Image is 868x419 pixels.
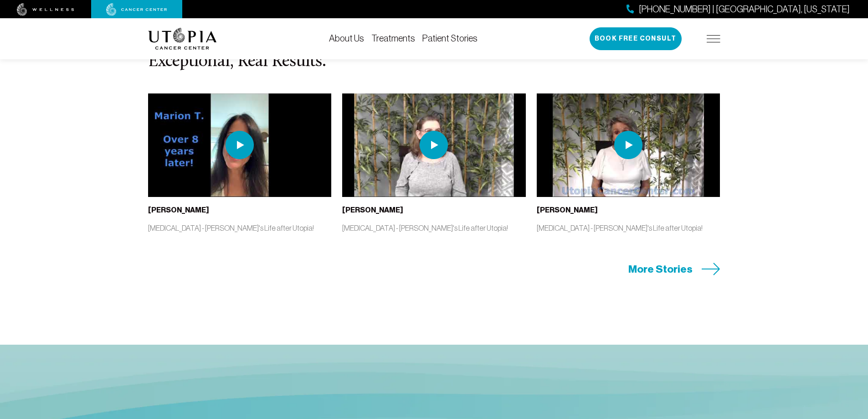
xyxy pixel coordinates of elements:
p: [MEDICAL_DATA] - [PERSON_NAME]'s Life after Utopia! [342,223,526,233]
img: cancer center [106,3,167,16]
img: icon-hamburger [707,35,720,42]
span: More Stories [628,262,693,276]
img: logo [148,28,217,50]
a: More Stories [628,262,720,276]
img: thumbnail [537,93,720,197]
b: [PERSON_NAME] [342,206,403,214]
img: thumbnail [148,93,332,197]
h3: Exceptional, Real Results. [148,52,720,72]
span: [PHONE_NUMBER] | [GEOGRAPHIC_DATA], [US_STATE] [639,3,850,16]
img: play icon [614,131,642,159]
a: [PHONE_NUMBER] | [GEOGRAPHIC_DATA], [US_STATE] [627,3,850,16]
img: wellness [17,3,74,16]
a: Patient Stories [422,33,478,43]
p: [MEDICAL_DATA] - [PERSON_NAME]'s Life after Utopia! [537,223,720,233]
img: thumbnail [342,93,526,197]
button: Book Free Consult [590,27,682,50]
b: [PERSON_NAME] [148,206,209,214]
a: About Us [329,33,364,43]
img: play icon [420,131,448,159]
b: [PERSON_NAME] [537,206,598,214]
a: Treatments [371,33,415,43]
img: play icon [226,131,254,159]
p: [MEDICAL_DATA] - [PERSON_NAME]'s Life after Utopia! [148,223,332,233]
